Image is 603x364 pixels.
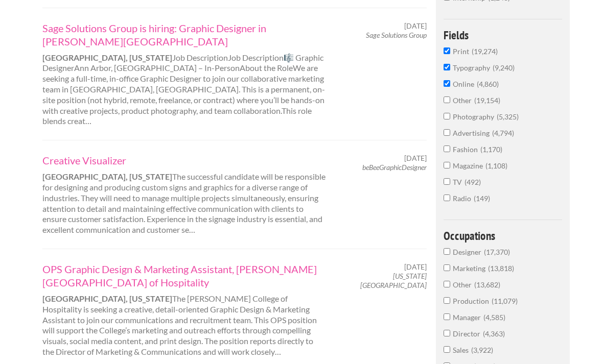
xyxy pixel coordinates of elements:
[33,262,335,357] div: The [PERSON_NAME] College of Hospitality is seeking a creative, detail-oriented Graphic Design & ...
[453,248,484,256] span: Designer
[42,21,327,48] a: Sage Solutions Group is hiring: Graphic Designer in [PERSON_NAME][GEOGRAPHIC_DATA]
[360,272,427,289] em: [US_STATE][GEOGRAPHIC_DATA]
[42,172,172,181] strong: [GEOGRAPHIC_DATA], [US_STATE]
[42,294,172,303] strong: [GEOGRAPHIC_DATA], [US_STATE]
[453,145,480,154] span: Fashion
[366,31,427,39] em: Sage Solutions Group
[477,80,499,88] span: 4,860
[483,329,505,338] span: 4,363
[444,346,450,353] input: Sales3,922
[453,178,465,186] span: TV
[453,63,493,72] span: Typography
[444,330,450,336] input: Director4,363
[453,129,492,137] span: Advertising
[480,145,502,154] span: 1,170
[474,280,500,289] span: 13,682
[485,161,507,170] span: 1,108
[453,96,474,105] span: Other
[444,145,450,152] input: Fashion1,170
[453,112,497,121] span: Photography
[488,264,514,273] span: 13,818
[42,154,327,167] a: Creative Visualizer
[444,47,450,54] input: Print19,274
[453,280,474,289] span: Other
[444,297,450,304] input: Production11,079
[444,96,450,103] input: Other19,154
[492,129,514,137] span: 4,794
[471,346,493,354] span: 3,922
[484,248,510,256] span: 17,370
[42,53,172,62] strong: [GEOGRAPHIC_DATA], [US_STATE]
[453,329,483,338] span: Director
[444,281,450,287] input: Other13,682
[453,313,483,322] span: Manager
[483,313,505,322] span: 4,585
[497,112,519,121] span: 5,325
[33,21,335,127] div: Job DescriptionJob Description🎼 Graphic DesignerAnn Arbor, [GEOGRAPHIC_DATA] – In-PersonAbout the...
[444,313,450,320] input: Manager4,585
[444,129,450,136] input: Advertising4,794
[453,47,472,56] span: Print
[404,21,427,31] span: [DATE]
[42,262,327,289] a: OPS Graphic Design & Marketing Assistant, [PERSON_NAME][GEOGRAPHIC_DATA] of Hospitality
[453,80,477,88] span: Online
[453,194,474,203] span: Radio
[453,161,485,170] span: Magazine
[444,264,450,271] input: Marketing13,818
[444,248,450,255] input: Designer17,370
[444,64,450,70] input: Typography9,240
[453,297,492,305] span: Production
[444,29,563,41] h4: Fields
[404,262,427,272] span: [DATE]
[474,96,500,105] span: 19,154
[444,195,450,201] input: Radio149
[362,163,427,172] em: beBeeGraphicDesigner
[444,80,450,87] input: Online4,860
[444,113,450,119] input: Photography5,325
[474,194,490,203] span: 149
[465,178,481,186] span: 492
[493,63,515,72] span: 9,240
[444,162,450,168] input: Magazine1,108
[492,297,518,305] span: 11,079
[444,230,563,241] h4: Occupations
[453,264,488,273] span: Marketing
[453,346,471,354] span: Sales
[472,47,498,56] span: 19,274
[444,178,450,185] input: TV492
[33,154,335,235] div: The successful candidate will be responsible for designing and producing custom signs and graphic...
[404,154,427,163] span: [DATE]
